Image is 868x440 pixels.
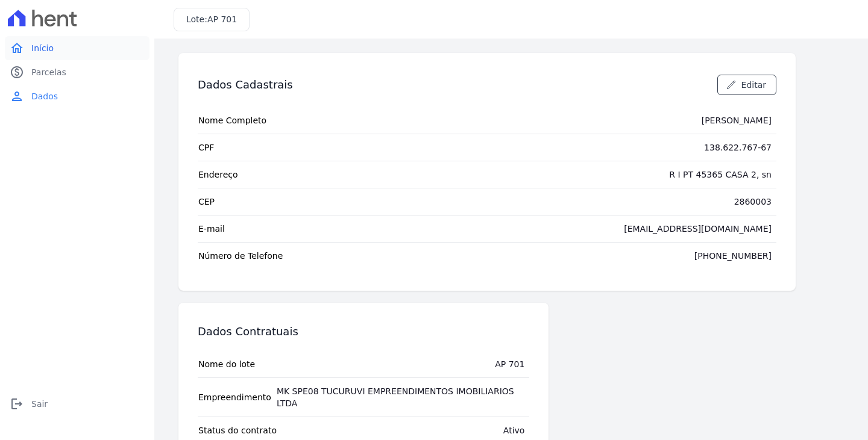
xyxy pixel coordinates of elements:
i: person [10,89,24,104]
span: Nome Completo [198,114,266,126]
div: [PHONE_NUMBER] [694,250,772,262]
h3: Dados Contratuais [198,324,298,339]
a: Editar [717,75,776,95]
div: MK SPE08 TUCURUVI EMPREENDIMENTOS IMOBILIARIOS LTDA [277,385,525,409]
i: home [10,41,24,55]
span: Número de Telefone [198,250,283,262]
span: Início [31,42,54,54]
a: personDados [5,84,149,108]
span: E-mail [198,223,225,235]
div: 2860003 [734,196,772,208]
span: Editar [741,79,766,91]
span: Sair [31,398,48,410]
i: paid [10,65,24,79]
div: [PERSON_NAME] [702,114,772,126]
span: CPF [198,141,214,153]
i: logout [10,397,24,411]
a: paidParcelas [5,60,149,84]
span: CEP [198,196,215,208]
div: 138.622.767-67 [704,141,772,153]
span: Status do contrato [198,424,277,436]
span: Dados [31,90,58,102]
h3: Lote: [186,13,237,26]
span: Parcelas [31,66,66,78]
div: R I PT 45365 CASA 2, sn [669,169,772,181]
div: [EMAIL_ADDRESS][DOMAIN_NAME] [624,223,772,235]
span: AP 701 [207,14,237,24]
a: logoutSair [5,392,149,416]
a: homeInício [5,36,149,60]
span: Empreendimento [198,385,271,409]
div: AP 701 [495,358,524,370]
span: Endereço [198,169,238,181]
h3: Dados Cadastrais [198,78,293,92]
span: Nome do lote [198,358,255,370]
div: Ativo [503,424,525,436]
